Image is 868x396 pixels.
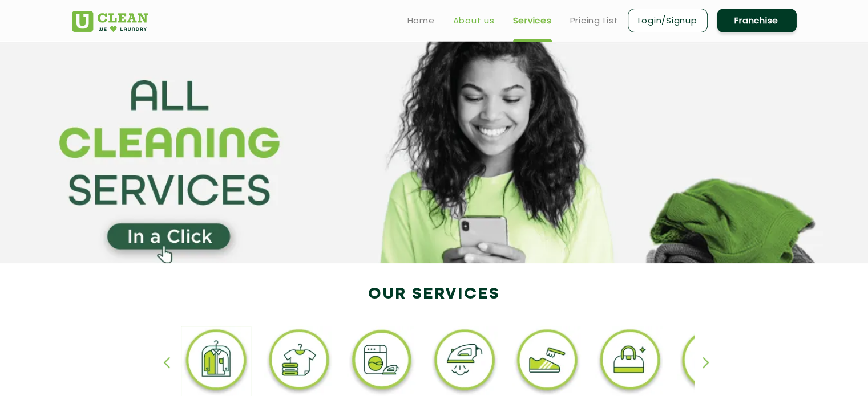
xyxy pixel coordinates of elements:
[407,14,435,27] a: Home
[72,11,148,32] img: UClean Laundry and Dry Cleaning
[570,14,619,27] a: Pricing List
[717,9,797,32] a: Franchise
[453,14,495,27] a: About us
[513,14,552,27] a: Services
[628,9,708,32] a: Login/Signup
